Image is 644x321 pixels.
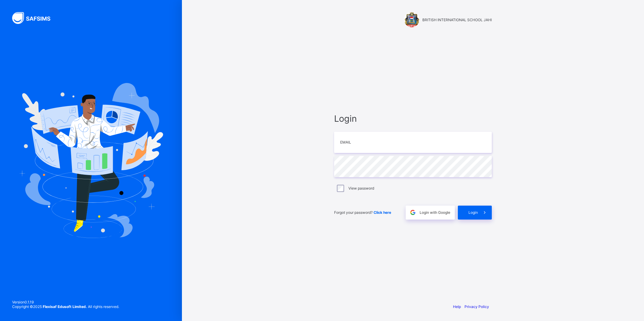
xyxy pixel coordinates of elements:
[468,210,478,215] span: Login
[19,83,163,238] img: Hero Image
[334,113,492,124] span: Login
[12,12,58,24] img: SAFSIMS Logo
[453,304,461,309] a: Help
[465,304,489,309] a: Privacy Policy
[374,210,391,215] a: Click here
[348,186,374,190] label: View password
[420,210,450,215] span: Login with Google
[12,300,119,304] span: Version 0.1.19
[334,210,391,215] span: Forgot your password?
[409,209,416,216] img: google.396cfc9801f0270233282035f929180a.svg
[12,304,119,309] span: Copyright © 2025 All rights reserved.
[43,304,87,309] strong: Flexisaf Edusoft Limited.
[422,18,492,22] span: BRITISH INTERNATIONAL SCHOOL JAHI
